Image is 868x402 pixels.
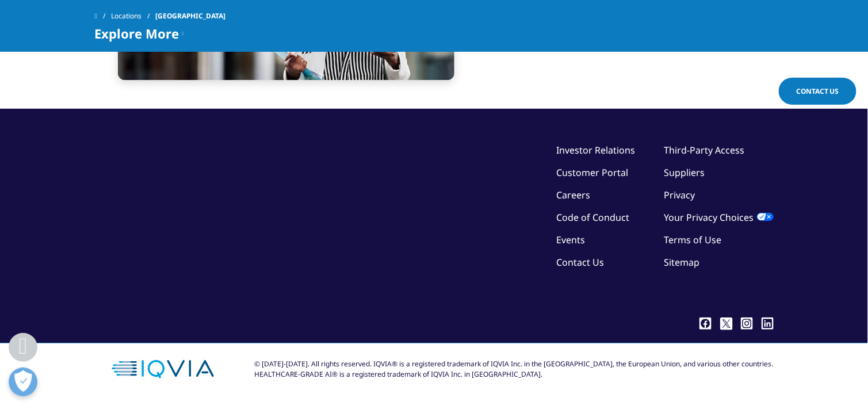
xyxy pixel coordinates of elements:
[664,233,722,246] a: Terms of Use
[664,144,745,156] a: Third-Party Access
[796,86,839,96] span: Contact Us
[557,166,629,179] a: Customer Portal
[557,256,605,269] a: Contact Us
[95,26,179,40] span: Explore More
[664,189,695,201] a: Privacy
[255,359,774,380] div: © [DATE]-[DATE]. All rights reserved. IQVIA® is a registered trademark of IQVIA Inc. in the [GEOG...
[111,6,155,26] a: Locations
[664,211,774,224] a: Your Privacy Choices
[557,233,586,246] a: Events
[9,367,37,396] button: Open Preferences
[155,6,225,26] span: [GEOGRAPHIC_DATA]
[664,166,705,179] a: Suppliers
[664,256,700,269] a: Sitemap
[779,78,856,105] a: Contact Us
[557,144,636,156] a: Investor Relations
[557,189,591,201] a: Careers
[557,211,630,224] a: Code of Conduct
